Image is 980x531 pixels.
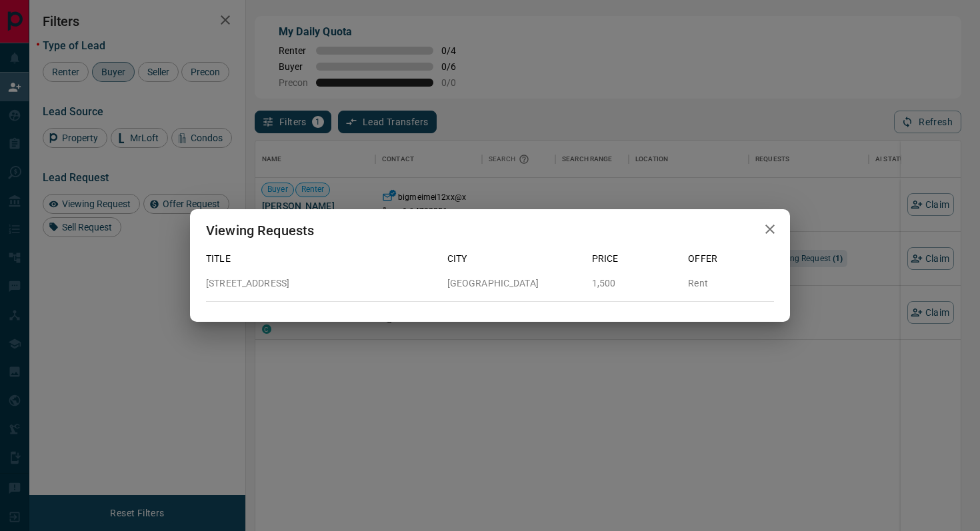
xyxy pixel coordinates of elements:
p: Title [206,252,437,266]
p: 1,500 [592,276,678,290]
p: Price [592,252,678,266]
p: City [447,252,581,266]
p: [STREET_ADDRESS] [206,276,437,290]
p: Offer [688,252,774,266]
p: Rent [688,276,774,290]
h2: Viewing Requests [190,209,330,252]
p: [GEOGRAPHIC_DATA] [447,276,581,290]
